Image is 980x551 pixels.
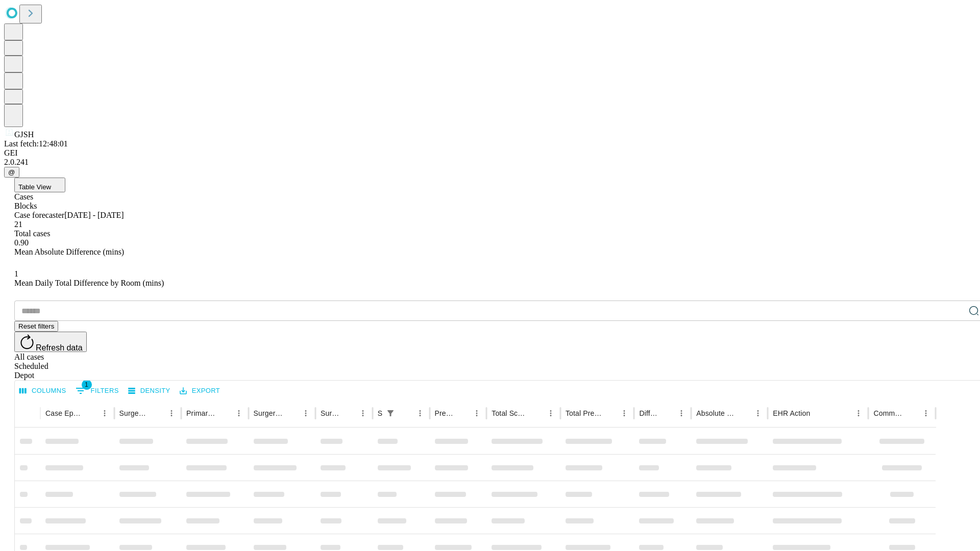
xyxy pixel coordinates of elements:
button: Sort [284,406,299,420]
button: Density [126,383,173,399]
div: Total Scheduled Duration [492,409,528,417]
div: Comments [873,409,903,417]
span: Total cases [14,229,50,238]
div: EHR Action [773,409,810,417]
button: Sort [529,406,544,420]
button: Sort [341,406,356,420]
button: Menu [544,406,558,420]
button: Select columns [17,383,69,399]
span: Refresh data [36,343,83,352]
div: Case Epic Id [45,409,82,417]
button: Sort [904,406,919,420]
span: Mean Daily Total Difference by Room (mins) [14,279,164,287]
button: Reset filters [14,321,58,332]
span: @ [8,168,15,176]
button: Menu [851,406,866,420]
button: Menu [617,406,631,420]
div: 2.0.241 [4,158,976,167]
button: Show filters [383,406,398,420]
button: Menu [232,406,246,420]
span: 21 [14,220,22,229]
span: Last fetch: 12:48:01 [4,139,68,148]
div: 1 active filter [383,406,398,420]
span: Case forecaster [14,211,64,219]
button: Menu [356,406,370,420]
span: Reset filters [18,322,54,330]
button: Sort [217,406,232,420]
span: 1 [14,269,18,278]
span: Mean Absolute Difference (mins) [14,247,124,256]
button: Menu [919,406,933,420]
button: Menu [413,406,427,420]
button: Menu [299,406,313,420]
button: Menu [751,406,765,420]
span: Table View [18,183,51,191]
div: Total Predicted Duration [566,409,602,417]
div: Primary Service [186,409,216,417]
div: Predicted In Room Duration [435,409,455,417]
span: GJSH [14,130,34,139]
div: Scheduled In Room Duration [378,409,382,417]
button: Menu [164,406,179,420]
button: Sort [455,406,470,420]
button: Sort [660,406,674,420]
div: Surgery Date [321,409,340,417]
button: Menu [97,406,112,420]
button: Show filters [73,383,121,399]
span: 0.90 [14,238,29,247]
div: Surgeon Name [119,409,149,417]
button: Refresh data [14,332,87,352]
span: [DATE] - [DATE] [64,211,124,219]
button: Menu [470,406,484,420]
button: @ [4,167,19,178]
button: Sort [603,406,617,420]
div: Absolute Difference [696,409,736,417]
button: Sort [150,406,164,420]
div: GEI [4,148,976,158]
button: Sort [83,406,97,420]
button: Sort [737,406,751,420]
button: Sort [811,406,825,420]
button: Menu [674,406,689,420]
div: Difference [639,409,659,417]
button: Sort [399,406,413,420]
span: 1 [82,380,92,390]
button: Table View [14,178,65,192]
div: Surgery Name [254,409,283,417]
button: Export [177,383,223,399]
